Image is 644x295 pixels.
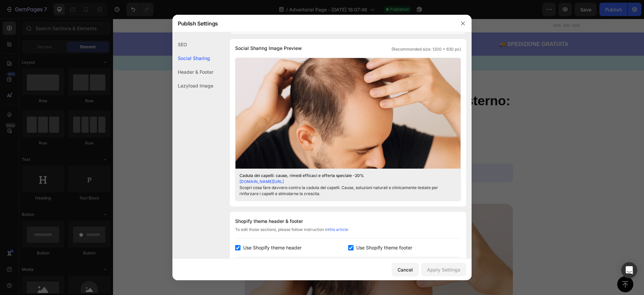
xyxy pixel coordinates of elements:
[76,22,119,28] strong: 🎁 SCONTO 20%
[278,20,285,26] div: 06
[172,79,213,93] div: Lazyload Image
[392,263,419,276] button: Cancel
[172,38,213,51] div: SEO
[193,124,215,129] span: Scritto da
[217,124,272,129] strong: Dr. [PERSON_NAME].
[328,227,348,232] a: this article
[131,73,400,108] h2: Capelli più forti, dall’interno e dall’esterno: il Kit che combatte la caduta
[331,21,455,29] p: 🚚 SPEDIZIONE GRATUITA
[144,151,388,158] p: “Leggi questo PRIMA di perdere tutti i capelli!”
[235,217,461,225] div: Shopify theme header & footer
[397,266,413,273] div: Cancel
[356,244,412,252] span: Use Shopify theme footer
[172,15,454,32] div: Publish Settings
[239,185,446,197] div: Scopri cosa fare davvero contro la caduta dei capelli. Cause, soluzioni naturali e clinicamente t...
[243,244,302,252] span: Use Shopify theme header
[262,26,268,30] p: MIN
[278,26,285,30] p: SEC
[235,44,302,52] span: Social Sharing Image Preview
[235,227,461,238] div: To edit those sections, please follow instruction in
[239,179,284,184] a: [DOMAIN_NAME][URL]
[274,123,276,131] p: |
[244,26,252,30] p: ORE
[239,173,446,179] div: Caduta dei capelli: cause, rimedi efficaci e offerta speciale -20%
[1,40,530,48] p: ⏳ TEMPO LIMITATO
[621,262,637,278] div: Open Intercom Messenger
[427,266,461,273] div: Apply Settings
[172,51,213,65] div: Social Sharing
[262,20,268,26] div: 58
[391,46,461,52] span: (Recommended size: 1200 x 630 px)
[421,263,466,276] button: Apply Settings
[278,123,326,131] p: Pubblicato il [DATE]
[172,65,213,79] div: Header & Footer
[145,124,181,129] div: Drop element here
[244,20,252,26] div: 35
